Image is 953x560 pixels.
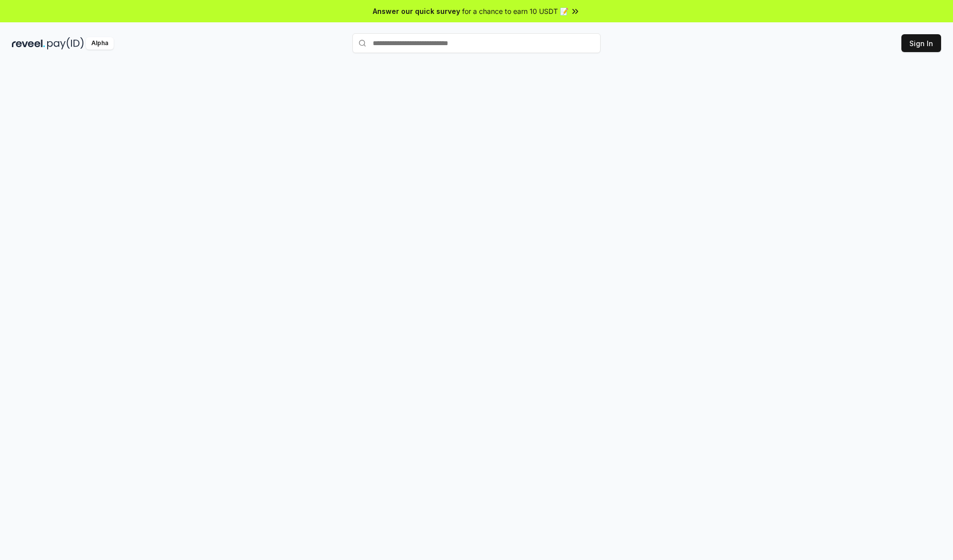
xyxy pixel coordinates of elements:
div: Alpha [86,37,114,50]
span: for a chance to earn 10 USDT 📝 [462,6,568,16]
button: Sign In [901,34,941,52]
img: reveel_dark [12,37,45,50]
img: pay_id [47,37,84,50]
span: Answer our quick survey [373,6,460,16]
